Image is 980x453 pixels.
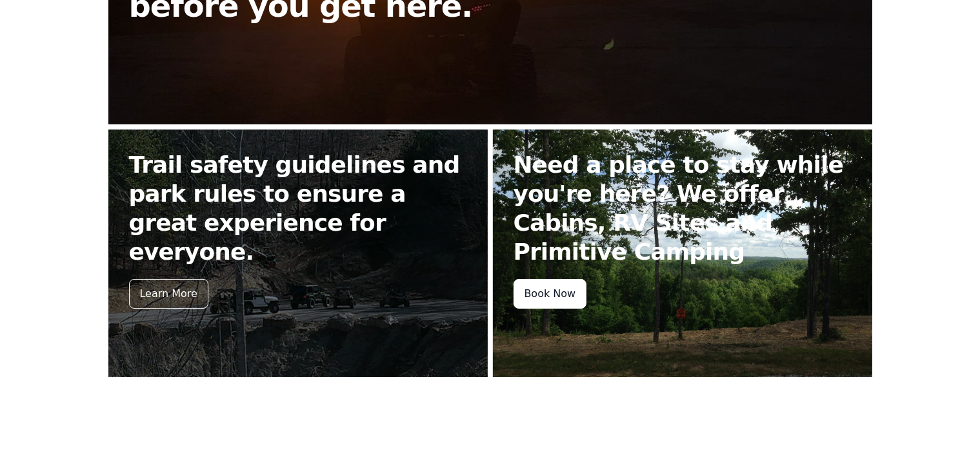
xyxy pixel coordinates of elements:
[514,279,587,309] div: Book Now
[129,150,467,266] h2: Trail safety guidelines and park rules to ensure a great experience for everyone.
[493,130,872,377] a: Need a place to stay while you're here? We offer Cabins, RV Sites and Primitive Camping Book Now
[514,150,852,266] h2: Need a place to stay while you're here? We offer Cabins, RV Sites and Primitive Camping
[108,130,488,377] a: Trail safety guidelines and park rules to ensure a great experience for everyone. Learn More
[129,279,208,309] div: Learn More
